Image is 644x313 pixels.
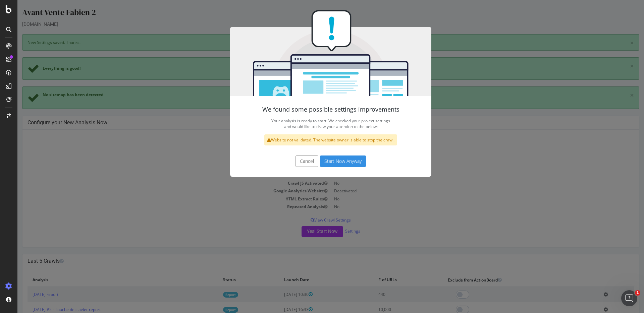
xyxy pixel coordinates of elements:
[303,155,348,167] button: Start Now Anyway
[226,106,400,113] h4: We found some possible settings improvements
[213,10,414,96] img: You're all set!
[635,290,640,296] span: 1
[621,290,637,306] iframe: Intercom live chat
[226,116,400,131] p: Your analysis is ready to start. We checked your project settings and would like to draw your att...
[247,134,380,145] div: Website not validated. The website owner is able to stop the crawl.
[278,155,301,167] button: Cancel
